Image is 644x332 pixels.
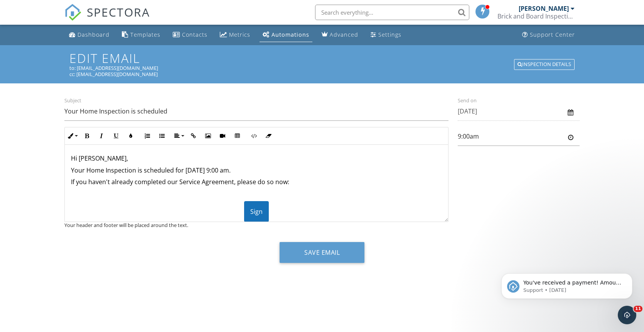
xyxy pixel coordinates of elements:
p: Hi [PERSON_NAME], [71,154,442,163]
label: Send on [458,97,477,104]
button: Insert Video [215,129,230,143]
span: 11 [634,306,642,312]
div: cc: [EMAIL_ADDRESS][DOMAIN_NAME] [69,71,575,77]
div: Your header and footer will be placed around the text. [64,222,448,228]
a: Advanced [319,28,361,42]
iframe: Intercom notifications message [490,257,644,311]
button: Ordered List [140,129,155,143]
label: Subject [64,97,81,104]
input: Search everything... [315,5,469,20]
p: Your Home Inspection is scheduled for [DATE] 9:00 am. [71,166,442,174]
a: Support Center [519,28,578,42]
iframe: Intercom live chat [618,306,636,324]
a: Metrics [217,28,253,42]
div: Advanced [330,31,358,38]
div: Automations [271,31,309,38]
div: Inspection Details [514,59,575,70]
a: Settings [368,28,405,42]
button: Italic (⌘I) [94,129,109,143]
a: Inspection Details [514,60,575,67]
p: Message from Support, sent 3d ago [34,30,133,37]
a: SPECTORA [64,10,150,27]
button: Underline (⌘U) [109,129,123,143]
a: Sign [244,207,269,216]
span: SPECTORA [87,4,150,20]
button: Clear Formatting [261,129,276,143]
button: Unordered List [155,129,169,143]
input: Please Select [458,127,580,146]
div: Sign [244,201,269,222]
div: to: [EMAIL_ADDRESS][DOMAIN_NAME] [69,65,575,71]
a: Templates [119,28,164,42]
button: Bold (⌘B) [79,129,94,143]
div: Metrics [229,31,250,38]
a: Contacts [170,28,211,42]
button: Insert Table [230,129,244,143]
div: Templates [130,31,160,38]
h1: Edit Email [69,51,575,65]
a: Automations (Basic) [260,28,312,42]
button: Insert Link (⌘K) [186,129,201,143]
div: Support Center [530,31,575,38]
button: Code View [246,129,261,143]
div: Settings [378,31,401,38]
button: Save Email [280,242,364,263]
img: The Best Home Inspection Software - Spectora [64,4,81,21]
button: Inline Style [65,129,79,143]
button: Insert Image (⌘P) [201,129,215,143]
span: You've received a payment! Amount $625.00 Fee $20.71 Net $604.29 Transaction # pi_3SBLANK7snlDGpR... [34,22,131,121]
div: Contacts [182,31,207,38]
div: Dashboard [78,31,110,38]
div: [PERSON_NAME] [519,5,569,12]
a: Dashboard [66,28,113,42]
p: If you haven't already completed our Service Agreement, please do so now: [71,178,442,186]
button: Colors [123,129,138,143]
button: Align [171,129,186,143]
input: Please Select [458,102,580,121]
div: Brick and Board Inspections [497,12,575,20]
